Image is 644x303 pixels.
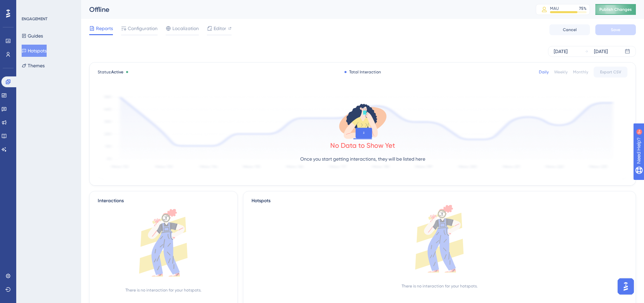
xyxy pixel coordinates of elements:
div: Interactions [98,197,124,205]
div: [DATE] [594,47,608,55]
span: Save [611,27,620,32]
div: 75 % [579,6,587,11]
span: Active [111,70,123,74]
div: MAU [550,6,559,11]
span: Cancel [563,27,577,32]
button: Export CSV [594,67,627,77]
span: Localization [172,24,199,32]
iframe: UserGuiding AI Assistant Launcher [616,276,636,297]
button: Publish Changes [595,4,636,15]
div: ENGAGEMENT [22,16,47,22]
div: [DATE] [554,47,568,55]
span: Publish Changes [599,7,632,12]
p: Once you start getting interactions, they will be listed here [300,155,425,163]
div: There is no interaction for your hotspots. [402,283,478,289]
div: Offline [89,5,519,14]
div: There is no interaction for your hotspots. [125,287,201,293]
span: Editor [214,24,226,32]
span: Need Help? [16,2,42,10]
span: Configuration [128,24,158,32]
button: Cancel [549,24,590,35]
button: Themes [22,60,45,72]
span: Export CSV [600,69,621,75]
div: Monthly [573,69,588,75]
div: Hotspots [252,197,627,205]
div: Total Interaction [344,69,381,75]
div: Daily [539,69,549,75]
button: Guides [22,30,43,42]
button: Hotspots [22,45,47,57]
span: Status: [98,69,123,75]
div: No Data to Show Yet [330,141,395,150]
button: Save [595,24,636,35]
span: Reports [96,24,113,32]
div: 9+ [46,3,50,9]
div: Weekly [554,69,568,75]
